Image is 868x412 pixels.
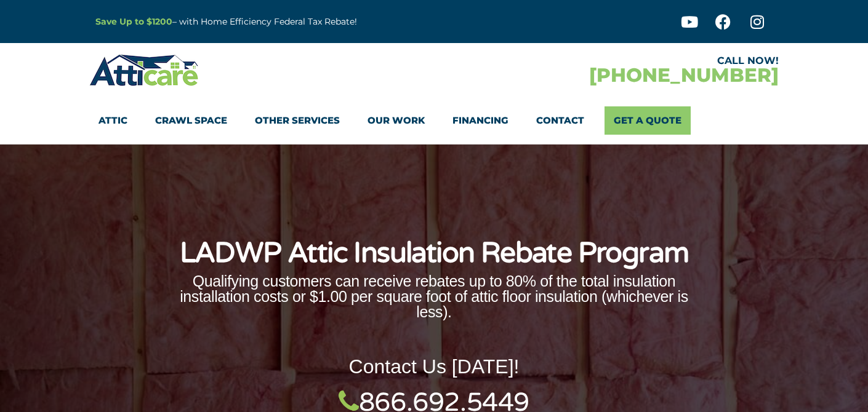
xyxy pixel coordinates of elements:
h1: LADWP Attic Insulation Rebate Program [163,239,705,267]
a: Financing [452,106,508,135]
p: – with Home Efficiency Federal Tax Rebate! [95,15,494,29]
a: Get A Quote [605,106,691,135]
nav: Menu [98,106,770,135]
a: Contact [536,106,584,135]
a: Attic [98,106,127,135]
a: Crawl Space [155,106,227,135]
div: Contact Us [DATE]! [163,357,705,376]
a: Save Up to $1200 [95,16,172,27]
h2: Qualifying customers can receive rebates up to 80% of the total insulation installation costs or ... [163,274,705,320]
a: Our Work [368,106,425,135]
div: CALL NOW! [434,56,779,66]
a: Other Services [255,106,340,135]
